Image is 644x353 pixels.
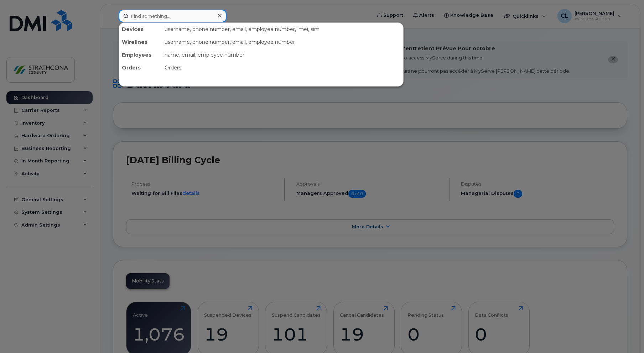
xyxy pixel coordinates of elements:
[119,36,162,48] div: Wirelines
[162,23,403,36] div: username, phone number, email, employee number, imei, sim
[162,36,403,48] div: username, phone number, email, employee number
[162,61,403,74] div: Orders
[162,48,403,61] div: name, email, employee number
[119,23,162,36] div: Devices
[119,61,162,74] div: Orders
[119,48,162,61] div: Employees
